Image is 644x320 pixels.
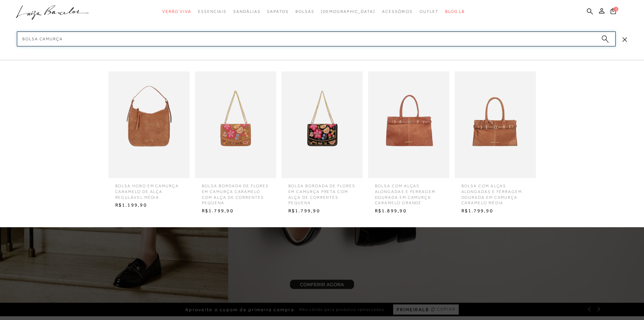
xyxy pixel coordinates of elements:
img: BOLSA COM ALÇAS ALONGADAS E FERRAGEM DOURADA EM CAMURÇA CARAMELO GRANDE [368,71,449,178]
span: Essenciais [198,9,226,14]
a: BOLSA BORDADA DE FLORES EM CAMURÇA CARAMELO COM ALÇA DE CORRENTES PEQUENA BOLSA BORDADA DE FLORES... [193,71,278,216]
span: BOLSA BORDADA DE FLORES EM CAMURÇA PRETA COM ALÇA DE CORRENTES PEQUENA [283,178,361,206]
a: BOLSA COM ALÇAS ALONGADAS E FERRAGEM DOURADA EM CAMURÇA CARAMELO GRANDE BOLSA COM ALÇAS ALONGADAS... [366,71,451,216]
a: BOLSA BORDADA DE FLORES EM CAMURÇA PRETA COM ALÇA DE CORRENTES PEQUENA BOLSA BORDADA DE FLORES EM... [280,71,364,216]
span: Bolsas [295,9,314,14]
a: categoryNavScreenReaderText [420,5,438,18]
img: BOLSA HOBO EM CAMURÇA CARAMELO DE ALÇA REGULÁVEL MÉDIA [109,71,190,178]
span: Acessórios [382,9,413,14]
a: noSubCategoriesText [321,5,375,18]
a: categoryNavScreenReaderText [295,5,314,18]
span: [DEMOGRAPHIC_DATA] [321,9,375,14]
span: BLOG LB [445,9,465,14]
a: categoryNavScreenReaderText [267,5,288,18]
a: BOLSA HOBO EM CAMURÇA CARAMELO DE ALÇA REGULÁVEL MÉDIA BOLSA HOBO EM CAMURÇA CARAMELO DE ALÇA REG... [107,71,191,210]
img: BOLSA COM ALÇAS ALONGADAS E FERRAGEM DOURADA EM CAMURÇA CARAMELO MÉDIA [455,71,536,178]
span: Sandálias [233,9,260,14]
span: R$1.799,90 [283,206,361,216]
a: categoryNavScreenReaderText [233,5,260,18]
span: R$1.899,90 [370,206,448,216]
span: 1 [614,7,618,12]
span: BOLSA COM ALÇAS ALONGADAS E FERRAGEM DOURADA EM CAMURÇA CARAMELO MÉDIA [456,178,534,206]
button: 1 [609,7,618,17]
a: categoryNavScreenReaderText [162,5,191,18]
span: Verão Viva [162,9,191,14]
span: BOLSA COM ALÇAS ALONGADAS E FERRAGEM DOURADA EM CAMURÇA CARAMELO GRANDE [370,178,448,206]
a: categoryNavScreenReaderText [198,5,226,18]
img: BOLSA BORDADA DE FLORES EM CAMURÇA PRETA COM ALÇA DE CORRENTES PEQUENA [282,71,363,178]
span: BOLSA HOBO EM CAMURÇA CARAMELO DE ALÇA REGULÁVEL MÉDIA [110,178,188,200]
span: Outlet [420,9,438,14]
span: R$1.799,90 [197,206,275,216]
a: categoryNavScreenReaderText [382,5,413,18]
span: Sapatos [267,9,288,14]
span: R$1.199,90 [110,200,188,210]
a: BOLSA COM ALÇAS ALONGADAS E FERRAGEM DOURADA EM CAMURÇA CARAMELO MÉDIA BOLSA COM ALÇAS ALONGADAS ... [453,71,538,216]
span: R$1.799,90 [456,206,534,216]
span: BOLSA BORDADA DE FLORES EM CAMURÇA CARAMELO COM ALÇA DE CORRENTES PEQUENA [197,178,275,206]
input: Buscar. [17,31,616,46]
a: BLOG LB [445,5,465,18]
img: BOLSA BORDADA DE FLORES EM CAMURÇA CARAMELO COM ALÇA DE CORRENTES PEQUENA [195,71,276,178]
